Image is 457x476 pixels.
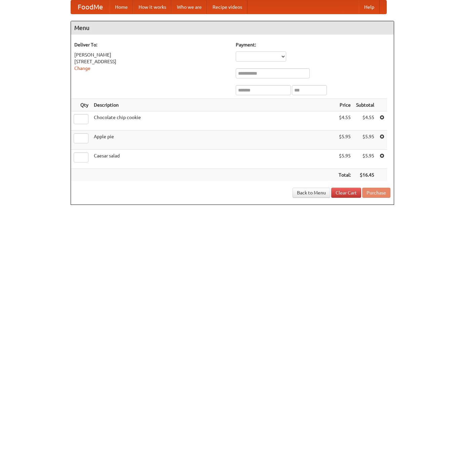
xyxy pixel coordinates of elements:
[207,0,247,14] a: Recipe videos
[336,111,353,131] td: $4.55
[236,41,390,48] h5: Payment:
[91,99,336,111] th: Description
[336,150,353,169] td: $5.95
[74,66,90,71] a: Change
[74,58,229,65] div: [STREET_ADDRESS]
[353,99,377,111] th: Subtotal
[359,0,380,14] a: Help
[353,150,377,169] td: $5.95
[71,0,110,14] a: FoodMe
[331,188,361,198] a: Clear Cart
[353,111,377,131] td: $4.55
[91,131,336,150] td: Apple pie
[74,51,229,58] div: [PERSON_NAME]
[71,21,394,35] h4: Menu
[336,169,353,181] th: Total:
[336,99,353,111] th: Price
[133,0,172,14] a: How it works
[362,188,390,198] button: Purchase
[353,131,377,150] td: $5.95
[91,150,336,169] td: Caesar salad
[293,188,330,198] a: Back to Menu
[74,41,229,48] h5: Deliver To:
[91,111,336,131] td: Chocolate chip cookie
[110,0,133,14] a: Home
[71,99,91,111] th: Qty
[353,169,377,181] th: $16.45
[336,131,353,150] td: $5.95
[172,0,207,14] a: Who we are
